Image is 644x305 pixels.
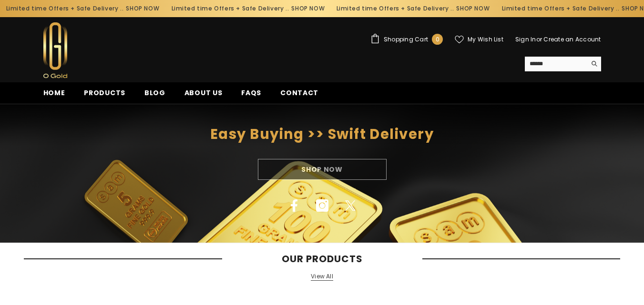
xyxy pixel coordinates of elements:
[370,34,443,45] a: Shopping Cart
[455,35,503,44] a: My Wish List
[74,88,135,104] a: Products
[232,88,271,104] a: FAQs
[291,3,325,14] a: SHOP NOW
[84,88,125,98] span: Products
[457,3,490,14] a: SHOP NOW
[311,273,333,281] a: View All
[515,35,536,43] a: Sign In
[280,88,318,98] span: Contact
[468,37,503,42] span: My Wish List
[436,34,440,45] span: 0
[586,57,601,71] button: Search
[241,88,261,98] span: FAQs
[144,88,165,98] span: Blog
[175,88,232,104] a: About us
[43,88,65,98] span: Home
[525,57,601,71] summary: Search
[384,37,428,42] span: Shopping Cart
[330,1,496,16] div: Limited time Offers + Safe Delivery ..
[543,35,601,43] a: Create an Account
[34,88,75,104] a: Home
[135,88,175,104] a: Blog
[43,22,67,78] img: Ogold Shop
[271,88,328,104] a: Contact
[165,1,331,16] div: Limited time Offers + Safe Delivery ..
[536,35,542,43] span: or
[222,253,422,265] span: Our Products
[126,3,159,14] a: SHOP NOW
[184,88,223,98] span: About us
